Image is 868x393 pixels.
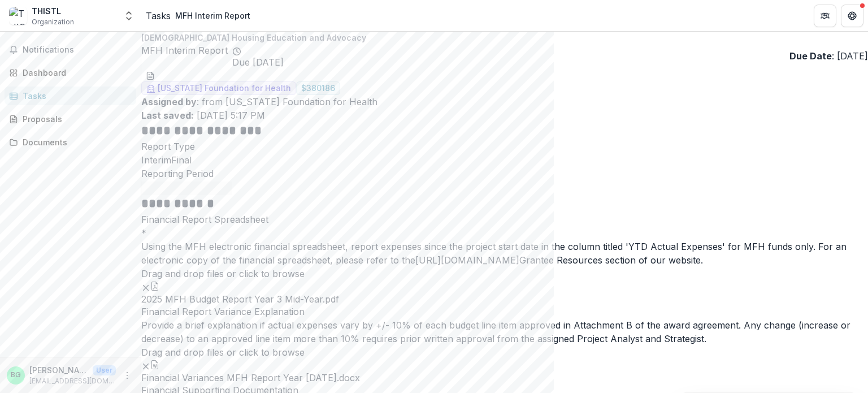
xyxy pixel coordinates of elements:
[5,110,136,128] a: Proposals
[29,376,116,386] p: [EMAIL_ADDRESS][DOMAIN_NAME]
[141,109,868,122] p: [DATE] 5:17 PM
[11,372,21,379] div: Beth Gombos
[23,113,127,125] div: Proposals
[141,154,171,166] span: Interim
[814,5,836,27] button: Partners
[5,41,136,59] button: Notifications
[141,280,150,294] button: Remove File
[141,294,339,305] span: 2025 MFH Budget Report Year 3 Mid-Year.pdf
[5,87,136,105] a: Tasks
[301,84,335,93] span: $ 380186
[32,17,74,27] span: Organization
[9,7,27,25] img: THISTL
[232,57,284,68] span: Due [DATE]
[29,364,88,376] p: [PERSON_NAME]
[141,110,194,121] strong: Last saved:
[141,32,868,44] p: [DEMOGRAPHIC_DATA] Housing Education and Advocacy
[141,280,339,305] div: Remove File2025 MFH Budget Report Year 3 Mid-Year.pdf
[141,267,305,280] p: Drag and drop files or
[5,133,136,152] a: Documents
[141,359,360,383] div: Remove FileFinancial Variances MFH Report Year [DATE].docx
[146,9,171,23] a: Tasks
[141,95,868,109] p: : from [US_STATE] Foundation for Health
[141,359,150,373] button: Remove File
[121,5,137,27] button: Open entity switcher
[789,50,832,62] strong: Due Date
[32,5,74,17] div: THISTL
[171,154,192,166] span: Final
[146,68,155,81] button: download-word-button
[175,10,250,21] div: MFH Interim Report
[239,347,305,358] span: click to browse
[5,63,136,82] a: Dashboard
[23,136,127,148] div: Documents
[93,365,116,375] p: User
[146,7,255,24] nav: breadcrumb
[141,305,868,318] p: Financial Report Variance Explanation
[841,5,863,27] button: Get Help
[23,90,127,102] div: Tasks
[141,240,868,267] div: Using the MFH electronic financial spreadsheet, report expenses since the project start date in t...
[141,213,868,226] p: Financial Report Spreadsheet
[239,268,305,279] span: click to browse
[141,44,228,68] h2: MFH Interim Report
[23,67,127,79] div: Dashboard
[789,49,868,63] p: : [DATE]
[141,96,197,107] strong: Assigned by
[141,373,360,383] span: Financial Variances MFH Report Year [DATE].docx
[141,346,305,359] p: Drag and drop files or
[23,45,132,55] span: Notifications
[141,140,868,153] p: Report Type
[415,254,519,266] a: [URL][DOMAIN_NAME]
[141,167,868,180] p: Reporting Period
[141,318,868,346] div: Provide a brief explanation if actual expenses vary by +/- 10% of each budget line item approved ...
[120,369,134,382] button: More
[158,84,291,93] span: [US_STATE] Foundation for Health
